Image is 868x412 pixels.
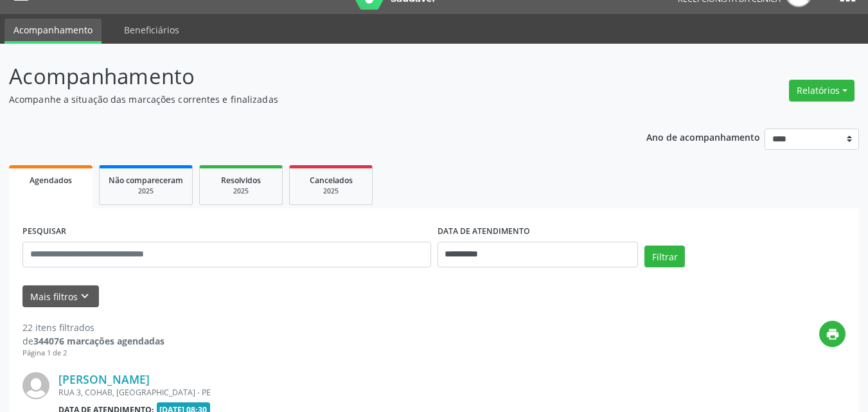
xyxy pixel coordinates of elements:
span: Resolvidos [221,175,261,186]
div: 2025 [299,186,363,196]
img: img [22,372,49,399]
button: print [819,321,846,347]
p: Acompanhe a situação das marcações correntes e finalizadas [9,93,604,106]
i: keyboard_arrow_down [78,289,92,303]
p: Acompanhamento [9,60,604,93]
div: 2025 [209,186,273,196]
strong: 344076 marcações agendadas [33,335,164,347]
div: de [22,334,164,348]
div: 22 itens filtrados [22,321,164,334]
span: Não compareceram [109,175,183,186]
div: RUA 3, COHAB, [GEOGRAPHIC_DATA] - PE [58,387,653,398]
a: [PERSON_NAME] [58,372,150,386]
p: Ano de acompanhamento [646,129,760,145]
span: Cancelados [310,175,353,186]
button: Relatórios [789,80,855,102]
button: Mais filtroskeyboard_arrow_down [22,285,99,308]
a: Beneficiários [115,19,188,41]
i: print [826,327,840,341]
label: PESQUISAR [22,222,66,242]
div: 2025 [109,186,183,196]
label: DATA DE ATENDIMENTO [438,222,530,242]
div: Página 1 de 2 [22,348,164,359]
button: Filtrar [644,246,685,267]
a: Acompanhamento [4,19,102,44]
span: Agendados [30,175,72,186]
